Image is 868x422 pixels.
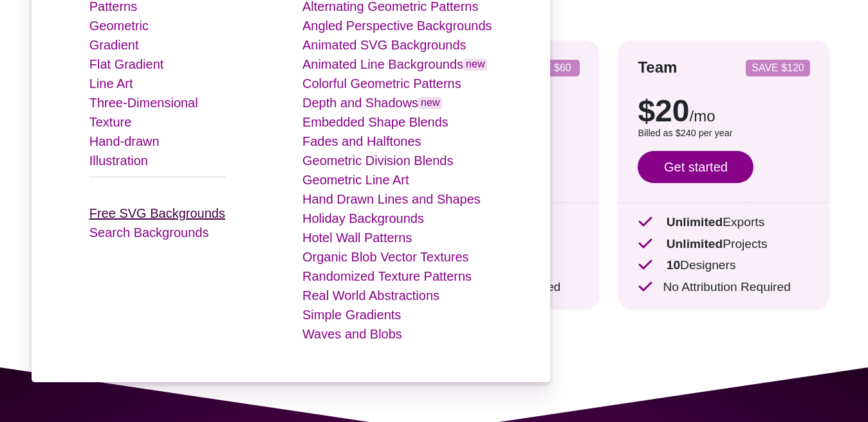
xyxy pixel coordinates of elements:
[638,127,810,141] p: Billed as $240 per year
[302,231,412,245] a: Hotel Wall Patterns
[302,173,409,187] a: Geometric Line Art
[302,38,466,52] a: Animated SVG Backgrounds
[751,63,805,73] p: SAVE $120
[89,76,133,91] a: Line Art
[302,115,448,129] a: Embedded Shape Blends
[302,269,472,283] a: Randomized Texture Patterns
[638,256,810,275] p: Designers
[302,19,492,33] a: Angled Perspective Backgrounds
[89,19,149,33] a: Geometric
[89,154,148,168] a: Illustration
[302,211,424,225] a: Holiday Backgrounds
[638,96,810,127] p: $20
[302,327,402,341] a: Waves and Blobs
[302,96,443,110] a: Depth and Shadowsnew
[302,76,461,91] a: Colorful Geometric Patterns
[89,206,225,220] a: Free SVG Backgrounds
[302,154,454,168] a: Geometric Division Blends
[418,97,442,109] span: new
[302,308,401,322] a: Simple Gradients
[89,225,209,240] a: Search Backgrounds
[638,58,677,76] strong: Team
[302,134,421,148] a: Fades and Halftones
[89,38,139,52] a: Gradient
[89,134,160,148] a: Hand-drawn
[667,215,723,229] strong: Unlimited
[690,107,716,125] span: /mo
[302,288,439,303] a: Real World Abstractions
[638,213,810,232] p: Exports
[463,58,487,71] span: new
[638,235,810,254] p: Projects
[302,57,488,71] a: Animated Line Backgroundsnew
[667,237,723,251] strong: Unlimited
[638,151,753,183] a: Get started
[89,57,164,71] a: Flat Gradient
[638,278,810,297] p: No Attribution Required
[667,258,680,272] strong: 10
[302,250,469,264] a: Organic Blob Vector Textures
[89,115,132,129] a: Texture
[89,96,198,110] a: Three-Dimensional
[302,192,481,206] a: Hand Drawn Lines and Shapes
